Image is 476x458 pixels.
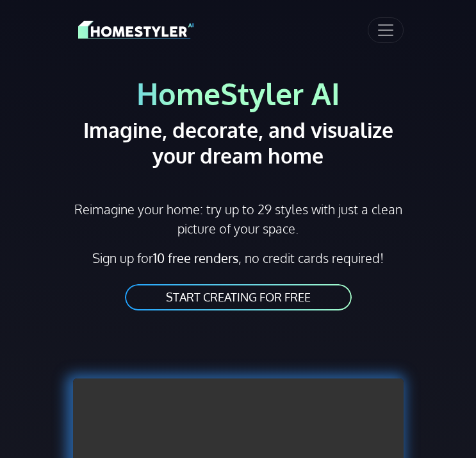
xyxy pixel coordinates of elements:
img: HomeStyler AI logo [78,19,193,41]
p: Sign up for , no credit cards required! [73,248,404,267]
button: Toggle navigation [368,17,404,43]
a: START CREATING FOR FREE [124,283,353,312]
strong: 10 free renders [153,250,238,266]
h2: Imagine, decorate, and visualize your dream home [73,117,404,169]
h1: HomeStyler AI [73,75,404,112]
p: Reimagine your home: try up to 29 styles with just a clean picture of your space. [73,199,404,238]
